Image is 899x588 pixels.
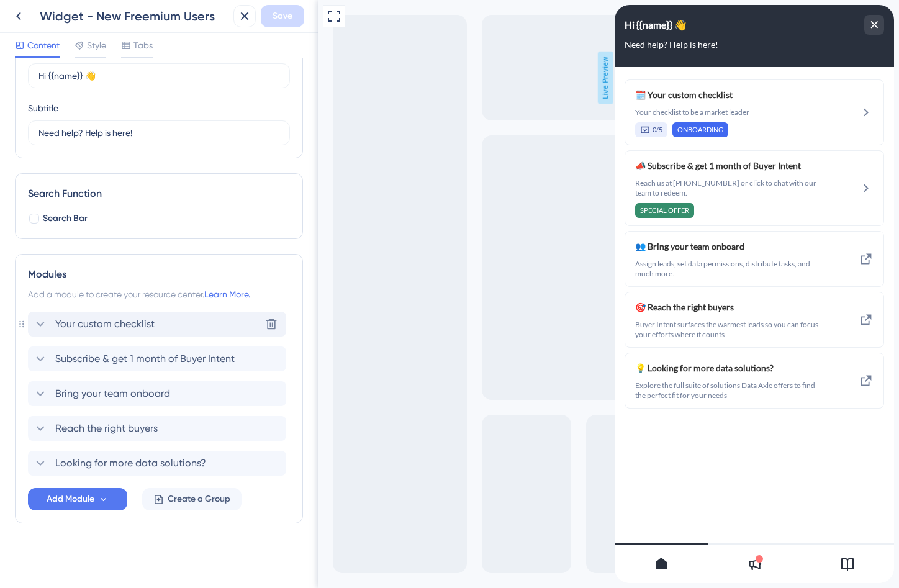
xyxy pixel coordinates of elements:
button: Save [261,5,304,27]
span: Search Bar [43,211,88,226]
span: Buyer Intent surfaces the warmest leads so you can focus your efforts where it counts [20,315,211,335]
div: Subtitle [28,101,58,115]
div: Reach the right buyers [20,295,211,335]
span: Live Preview [280,52,296,104]
div: Modules [28,267,290,282]
div: 3 [92,7,96,17]
span: Tabs [133,38,153,53]
div: Reach the right buyers [28,416,290,441]
div: Search Function [28,186,290,201]
span: Subscribe & get 1 month of Buyer Intent [55,351,235,366]
span: Looking for more data solutions? [55,456,206,471]
span: 👥 Bring your team onboard [20,234,211,249]
span: Save [273,9,292,24]
div: Subscribe & get 1 month of Buyer Intent [28,346,290,371]
div: Your custom checklist [28,312,290,337]
button: Add Module [28,488,127,510]
span: ONBOARDING [63,120,109,130]
div: Bring your team onboard [28,381,290,406]
span: Hi {{name}} 👋 [10,11,72,29]
span: Add Module [47,492,94,507]
span: 🗓️ Your custom checklist [20,83,211,97]
span: Explore the full suite of solutions Data Axle offers to find the perfect fit for your needs [20,376,211,396]
div: Looking for more data solutions? [20,356,211,396]
span: Content [27,38,60,53]
div: Widget - New Freemium Users [40,7,228,25]
span: SPECIAL OFFER [25,201,75,210]
span: Add a module to create your resource center. [28,289,204,299]
div: Looking for more data solutions? [28,451,290,476]
span: Growth Hub [29,4,83,19]
div: Bring your team onboard [20,234,211,274]
span: Assign leads, set data permissions, distribute tasks, and much more. [20,254,211,274]
span: Your custom checklist [55,317,155,332]
div: close resource center [250,10,269,30]
span: Your checklist to be a market leader [20,102,211,112]
div: Subscribe & get 1 month of Buyer Intent [20,153,211,213]
span: 📣 Subscribe & get 1 month of Buyer Intent [20,153,211,168]
div: Your custom checklist [20,83,211,132]
span: Bring your team onboard [55,386,170,401]
input: Title [38,69,279,83]
span: Need help? Help is here! [10,35,104,45]
span: Reach the right buyers [55,421,158,436]
span: Style [87,38,106,53]
span: 0/5 [38,120,48,130]
span: Reach us at [PHONE_NUMBER] or click to chat with our team to redeem. [20,173,211,193]
button: Create a Group [142,488,242,510]
span: 🎯 Reach the right buyers [20,295,211,310]
span: Create a Group [168,492,230,507]
a: Learn More. [204,289,250,299]
input: Description [38,126,279,140]
span: 💡 Looking for more data solutions? [20,356,211,371]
